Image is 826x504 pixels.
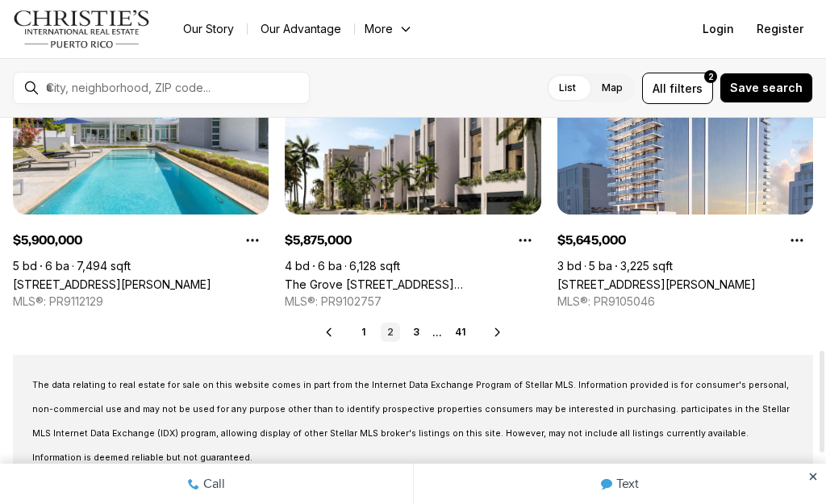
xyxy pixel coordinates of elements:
[170,18,247,40] a: Our Story
[670,80,703,97] span: filters
[747,13,813,45] button: Register
[32,380,790,463] span: The data relating to real estate for sale on this website comes in part from the Internet Data Ex...
[448,323,472,342] a: 41
[589,73,636,102] label: Map
[355,18,423,40] button: More
[642,73,713,104] button: Allfilters2
[730,81,803,94] span: Save search
[703,23,734,35] span: Login
[407,323,426,342] a: 3
[653,80,666,97] span: All
[13,277,211,291] a: 160 MIMOSA STREET, SAN JUAN PR, 00927
[432,327,442,339] li: ...
[285,277,540,291] a: The Grove 11B CARRION COURT, SAN JUAN PR, 00907
[381,323,400,342] a: 2
[781,224,813,256] button: Property options
[708,70,714,83] span: 2
[557,277,756,291] a: 1149 ASHFORD AVENUE VANDERBILT RESIDENCES #904, SAN JUAN PR, 00907
[355,323,472,342] nav: Pagination
[509,224,541,256] button: Property options
[693,13,744,45] button: Login
[236,224,269,256] button: Property options
[757,23,803,35] span: Register
[720,73,813,103] button: Save search
[355,323,374,342] a: 1
[13,10,151,48] img: logo
[546,73,589,102] label: List
[248,18,354,40] a: Our Advantage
